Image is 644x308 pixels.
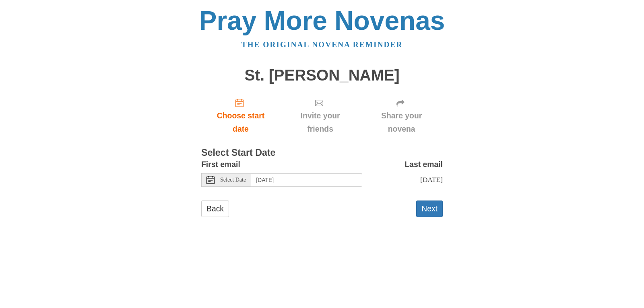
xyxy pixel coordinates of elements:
a: Back [201,201,229,217]
div: Click "Next" to confirm your start date first. [360,92,443,140]
span: Share your novena [368,109,435,136]
span: Select Date [220,177,246,183]
h1: St. [PERSON_NAME] [201,67,443,84]
span: Choose start date [209,109,272,136]
h3: Select Start Date [201,148,443,158]
span: Invite your friends [288,109,352,136]
label: First email [201,158,240,171]
button: Next [416,201,443,217]
label: Last email [405,158,443,171]
span: [DATE] [420,176,443,184]
a: The original novena reminder [242,40,403,49]
a: Pray More Novenas [199,6,445,35]
div: Click "Next" to confirm your start date first. [280,92,360,140]
a: Choose start date [201,92,280,140]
